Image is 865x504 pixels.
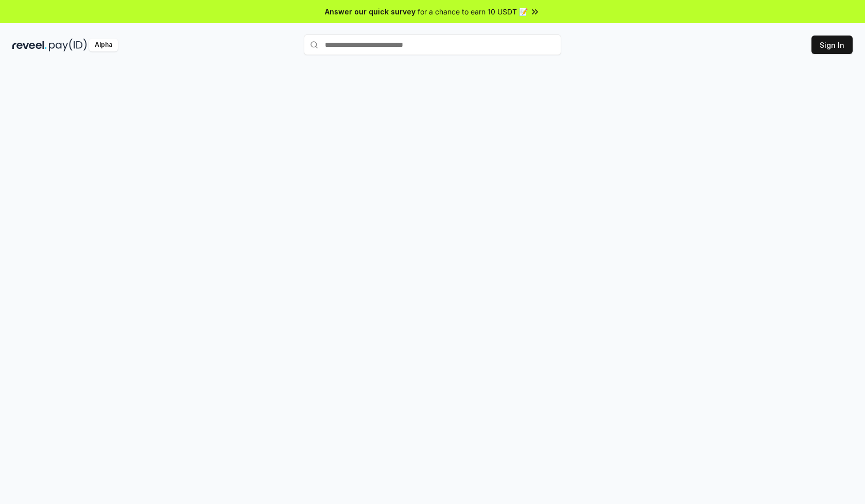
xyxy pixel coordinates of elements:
[811,36,853,54] button: Sign In
[49,39,87,51] img: pay_id
[325,6,416,17] span: Answer our quick survey
[89,39,118,51] div: Alpha
[12,39,47,51] img: reveel_dark
[418,6,528,17] span: for a chance to earn 10 USDT 📝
